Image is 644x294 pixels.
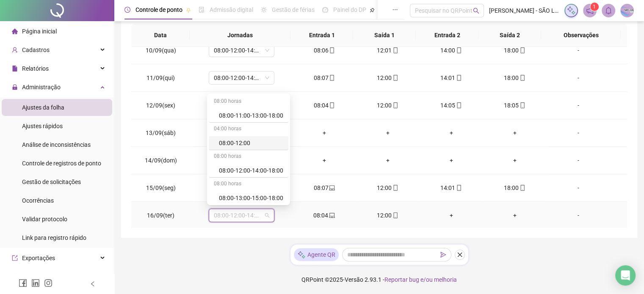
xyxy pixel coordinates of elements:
[328,212,335,218] span: laptop
[363,73,413,82] div: 12:00
[219,111,283,120] div: 08:00-11:00-13:00-18:00
[299,211,349,220] div: 08:04
[22,160,101,167] span: Controle de registros de ponto
[457,252,463,258] span: close
[299,128,349,137] div: +
[384,276,457,283] span: Reportar bug e/ou melhoria
[322,7,328,13] span: dashboard
[490,183,540,192] div: 18:00
[214,71,269,84] span: 08:00-12:00-14:00-18:00
[12,255,18,261] span: export
[124,7,130,13] span: clock-circle
[392,75,398,81] span: mobile
[147,212,174,219] span: 16/09(ter)
[553,156,603,165] div: -
[478,24,541,47] th: Saída 2
[363,46,413,55] div: 12:01
[363,156,413,165] div: +
[455,47,462,53] span: mobile
[370,8,375,13] span: pushpin
[333,6,366,13] span: Painel do DP
[328,102,335,108] span: mobile
[209,95,288,109] div: 08:00 horas
[12,47,18,53] span: user-add
[392,47,398,53] span: mobile
[12,66,18,71] span: file
[186,8,191,13] span: pushpin
[392,212,398,218] span: mobile
[299,101,349,110] div: 08:04
[146,184,176,191] span: 15/09(seg)
[553,46,603,55] div: -
[593,4,596,10] span: 1
[426,73,476,82] div: 14:01
[553,211,603,220] div: -
[299,46,349,55] div: 08:06
[22,273,53,280] span: Integrações
[519,75,525,81] span: mobile
[131,24,190,47] th: Data
[590,3,599,11] sup: 1
[190,24,290,47] th: Jornadas
[426,128,476,137] div: +
[209,150,288,164] div: 08:00 horas
[455,102,462,108] span: mobile
[440,252,446,258] span: send
[145,157,177,164] span: 14/09(dom)
[44,279,53,287] span: instagram
[22,65,49,72] span: Relatórios
[519,185,525,191] span: mobile
[22,179,81,185] span: Gestão de solicitações
[299,156,349,165] div: +
[553,128,603,137] div: -
[214,209,269,222] span: 08:00-12:00-14:00-18:00
[490,101,540,110] div: 18:05
[519,47,525,53] span: mobile
[290,24,353,47] th: Entrada 1
[146,47,176,54] span: 10/09(qua)
[209,178,288,191] div: 08:00 horas
[621,4,633,17] img: 54076
[455,185,462,191] span: mobile
[328,75,335,81] span: mobile
[22,84,61,91] span: Administração
[426,211,476,220] div: +
[22,197,54,204] span: Ocorrências
[363,101,413,110] div: 12:00
[135,6,182,13] span: Controle de ponto
[12,84,18,90] span: lock
[219,138,283,148] div: 08:00-12:00
[272,6,315,13] span: Gestão de férias
[209,136,288,150] div: 08:00-12:00
[490,46,540,55] div: 18:00
[553,73,603,82] div: -
[214,44,269,57] span: 08:00-12:00-14:00-18:00
[146,74,175,81] span: 11/09(qui)
[455,75,462,81] span: mobile
[363,183,413,192] div: 12:00
[473,8,479,14] span: search
[22,104,64,111] span: Ajustes da folha
[567,6,576,15] img: sparkle-icon.fc2bf0ac1784a2077858766a79e2daf3.svg
[219,166,283,175] div: 08:00-12:00-14:00-18:00
[416,24,478,47] th: Entrada 2
[31,279,40,287] span: linkedin
[519,102,525,108] span: mobile
[209,109,288,123] div: 08:00-11:00-13:00-18:00
[328,185,335,191] span: laptop
[605,7,612,14] span: bell
[541,24,621,47] th: Observações
[392,185,398,191] span: mobile
[146,102,175,109] span: 12/09(sex)
[299,73,349,82] div: 08:07
[22,234,86,241] span: Link para registro rápido
[22,216,67,223] span: Validar protocolo
[553,183,603,192] div: -
[22,123,63,129] span: Ajustes rápidos
[261,7,267,13] span: sun
[426,183,476,192] div: 14:01
[209,164,288,178] div: 08:00-12:00-14:00-18:00
[353,24,416,47] th: Saída 1
[22,47,50,53] span: Cadastros
[426,101,476,110] div: 14:05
